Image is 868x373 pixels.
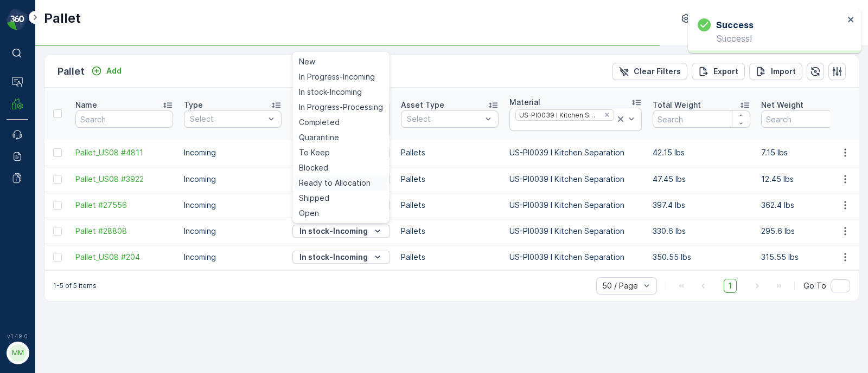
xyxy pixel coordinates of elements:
p: Clear Filters [634,66,681,77]
button: MM [7,342,28,364]
p: Asset Type [401,100,444,110]
span: In Progress-Incoming [299,71,375,82]
a: Pallet_US08 #3922 [75,174,173,185]
p: Import [771,66,796,77]
span: Completed [299,117,340,128]
div: MM [9,344,27,362]
span: v 1.49.0 [7,333,28,339]
p: Select [407,114,482,125]
div: Toggle Row Selected [53,227,62,235]
span: Blocked [299,162,328,173]
p: Add [106,66,122,76]
button: Clear Filters [612,63,687,80]
td: Incoming [178,140,287,166]
img: logo [7,9,28,30]
td: 397.4 lbs [647,192,756,218]
h3: Success [716,18,754,31]
td: Incoming [178,166,287,192]
td: Incoming [178,244,287,270]
span: Quarantine [299,132,339,143]
td: 295.6 lbs [756,218,864,244]
span: 1 [724,279,737,293]
button: In stock-Incoming [292,251,390,264]
p: Net Weight [761,100,803,110]
td: US-PI0039 I Kitchen Separation [504,192,647,218]
div: Toggle Row Selected [53,148,62,157]
td: 47.45 lbs [647,166,756,192]
td: Incoming [178,192,287,218]
p: Pallet [58,64,85,79]
p: 1-5 of 5 items [53,282,97,290]
button: In stock-Incoming [292,225,390,238]
input: Search [75,110,173,128]
td: 350.55 lbs [647,244,756,270]
td: 315.55 lbs [756,244,864,270]
span: Go To [803,280,826,291]
td: Pallets [395,192,504,218]
span: New [299,56,315,67]
div: Toggle Row Selected [53,201,62,210]
span: Shipped [299,193,329,204]
p: Select [190,114,265,125]
td: 362.4 lbs [756,192,864,218]
button: Add [87,64,126,77]
span: In Progress-Processing [299,102,383,113]
td: US-PI0039 I Kitchen Separation [504,140,647,166]
button: close [847,15,855,25]
p: Name [75,100,97,110]
td: Pallets [395,218,504,244]
a: Pallet_US08 #4811 [75,147,173,158]
p: In stock-Incoming [299,226,368,237]
span: Open [299,208,319,219]
p: Pallet [44,10,81,27]
div: Toggle Row Selected [53,175,62,184]
p: Success! [698,34,844,43]
span: To Keep [299,147,330,158]
td: 42.15 lbs [647,140,756,166]
td: Incoming [178,218,287,244]
ul: In stock-Incoming [292,52,390,223]
td: 330.6 lbs [647,218,756,244]
input: Search [653,110,750,128]
span: In stock-Incoming [299,87,362,97]
td: 7.15 lbs [756,140,864,166]
p: Material [509,97,540,108]
td: Pallets [395,244,504,270]
input: Search [761,110,859,128]
a: Pallet #28808 [75,226,173,237]
div: Toggle Row Selected [53,253,62,261]
a: Pallet_US08 #204 [75,252,173,263]
p: Total Weight [653,100,701,110]
div: US-PI0039 I Kitchen Separation [516,110,600,120]
a: Pallet #27556 [75,200,173,211]
p: Type [184,100,203,110]
td: US-PI0039 I Kitchen Separation [504,218,647,244]
td: US-PI0039 I Kitchen Separation [504,244,647,270]
span: Ready to Allocation [299,178,371,188]
td: US-PI0039 I Kitchen Separation [504,166,647,192]
p: Export [713,66,738,77]
p: In stock-Incoming [299,252,368,263]
td: 12.45 lbs [756,166,864,192]
button: Export [692,63,745,80]
td: Pallets [395,140,504,166]
div: Remove US-PI0039 I Kitchen Separation [601,110,613,119]
td: Pallets [395,166,504,192]
button: Import [749,63,802,80]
